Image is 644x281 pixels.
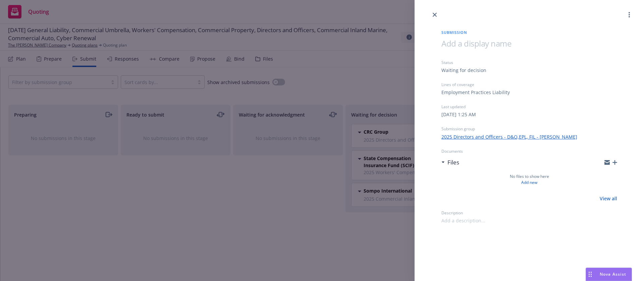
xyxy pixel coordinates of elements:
a: more [625,11,633,19]
div: Submission group [441,126,617,132]
div: Waiting for decision [441,67,486,74]
a: close [431,11,439,19]
div: Description [441,210,617,216]
div: Status [441,60,617,65]
a: Add new [521,180,537,186]
button: Nova Assist [586,268,632,281]
span: Nova Assist [600,271,626,277]
div: Employment Practices Liability [441,89,510,96]
div: Lines of coverage [441,82,617,87]
h3: Files [447,158,459,167]
span: Submission [441,29,617,35]
a: View all [600,195,617,202]
div: [DATE] 1:25 AM [441,111,476,118]
div: Files [441,158,459,167]
div: Documents [441,148,617,154]
div: Last updated [441,104,617,110]
a: 2025 Directors and Officers - D&O,EPL, FIL - [PERSON_NAME] [441,133,577,140]
span: No files to show here [510,173,549,180]
div: Drag to move [586,268,594,281]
